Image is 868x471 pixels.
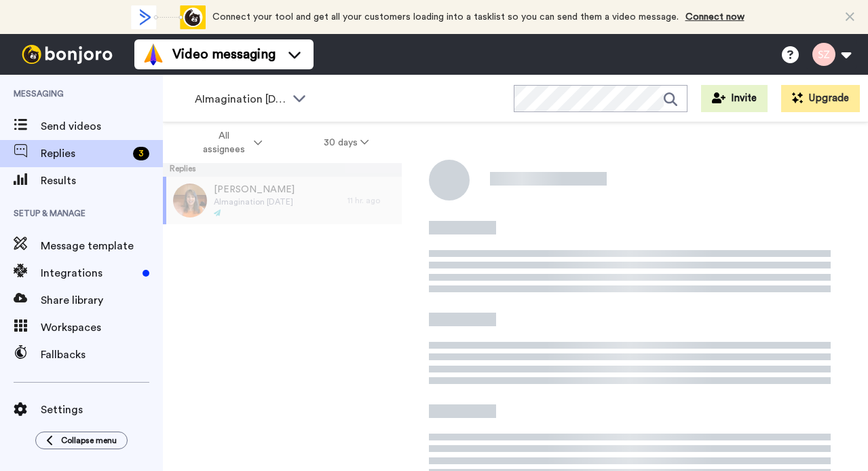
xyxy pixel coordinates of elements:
[16,45,118,64] img: bj-logo-header-white.svg
[173,184,207,217] img: 8e2efd66-c6c8-416a-be76-9dcd7a5e2409-thumb.jpg
[172,45,276,64] span: Video messaging
[41,292,163,309] span: Share library
[293,130,400,155] button: 30 days
[41,173,163,189] span: Results
[41,402,163,418] span: Settings
[163,163,402,177] div: Replies
[685,12,744,22] a: Connect now
[195,91,286,107] span: AImagination [DATE] Reminder
[166,124,293,162] button: All assignees
[35,432,128,449] button: Collapse menu
[133,147,149,160] div: 3
[41,238,163,254] span: Message template
[41,347,163,363] span: Fallbacks
[41,319,163,336] span: Workspaces
[212,12,679,22] span: Connect your tool and get all your customers loading into a tasklist so you can send them a video...
[214,196,295,207] span: AImagination [DATE]
[41,145,128,162] span: Replies
[131,5,206,29] div: animation
[163,177,402,224] a: [PERSON_NAME]AImagination [DATE]11 hr. ago
[701,85,768,112] button: Invite
[214,183,295,196] span: [PERSON_NAME]
[196,129,251,156] span: All assignees
[347,195,395,206] div: 11 hr. ago
[61,435,117,446] span: Collapse menu
[143,43,164,65] img: vm-color.svg
[41,118,163,135] span: Send videos
[781,85,860,112] button: Upgrade
[41,265,137,281] span: Integrations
